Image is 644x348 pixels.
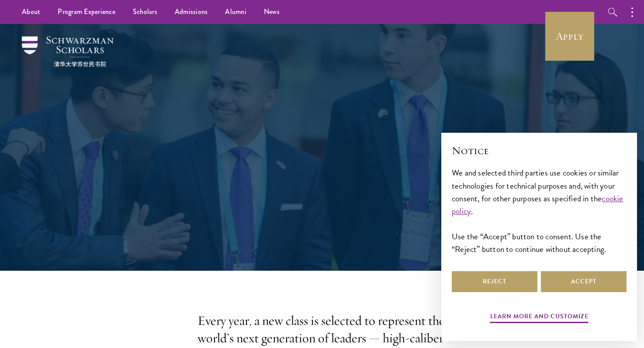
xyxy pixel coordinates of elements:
div: We and selected third parties use cookies or similar technologies for technical purposes and, wit... [452,166,627,255]
a: Apply [545,12,594,61]
button: Reject [452,271,537,292]
button: Learn more and customize [490,311,589,324]
img: Schwarzman Scholars [22,36,114,67]
button: Accept [541,271,627,292]
h2: Notice [452,143,627,158]
a: cookie policy [452,192,623,217]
